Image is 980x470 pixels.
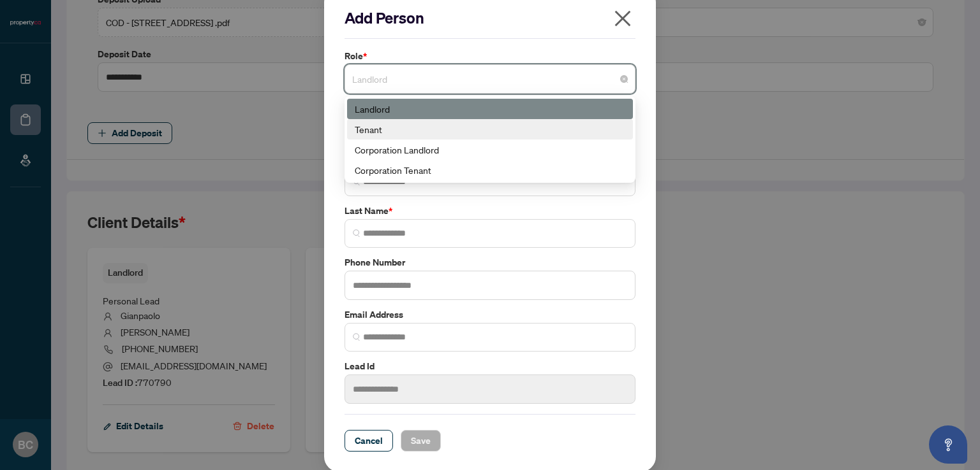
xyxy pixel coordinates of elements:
label: Last Name [345,204,635,218]
div: Landlord [355,102,625,116]
div: Landlord [347,99,633,119]
div: Corporation Landlord [347,139,633,160]
button: Open asap [929,425,967,464]
h2: Add Person [345,8,635,28]
label: Role [345,49,635,63]
img: search_icon [353,229,360,237]
label: Phone Number [345,255,635,269]
span: close-circle [620,75,628,83]
label: Email Address [345,308,635,322]
button: Cancel [345,430,393,452]
div: Corporation Tenant [355,163,625,177]
span: Cancel [355,431,383,451]
label: Lead Id [345,359,635,373]
span: Landlord [352,67,628,91]
div: Tenant [355,122,625,136]
span: close [612,8,633,29]
button: Save [401,430,441,452]
div: Tenant [347,119,633,139]
div: Corporation Landlord [355,143,625,157]
div: Corporation Tenant [347,160,633,180]
img: search_icon [353,333,360,341]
